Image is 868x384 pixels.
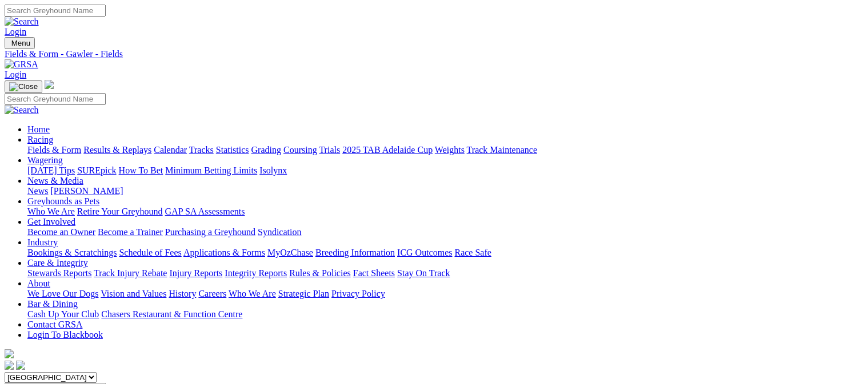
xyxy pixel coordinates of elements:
[94,268,167,278] a: Track Injury Rebate
[342,145,433,155] a: 2025 TAB Adelaide Cup
[11,39,30,47] span: Menu
[5,80,42,93] button: Toggle navigation
[27,268,91,278] a: Stewards Reports
[283,145,317,155] a: Coursing
[5,27,26,37] a: Login
[331,289,385,298] a: Privacy Policy
[5,17,39,27] img: Search
[27,227,863,237] div: Get Involved
[27,320,82,329] a: Contact GRSA
[467,145,537,155] a: Track Maintenance
[27,155,63,165] a: Wagering
[119,248,181,257] a: Schedule of Fees
[27,186,863,196] div: News & Media
[83,145,151,155] a: Results & Replays
[27,278,50,288] a: About
[27,309,863,320] div: Bar & Dining
[216,145,249,155] a: Statistics
[5,361,14,370] img: facebook.svg
[27,186,48,196] a: News
[5,93,106,105] input: Search
[165,227,255,237] a: Purchasing a Greyhound
[5,37,35,49] button: Toggle navigation
[77,165,116,175] a: SUREpick
[454,248,491,257] a: Race Safe
[119,165,163,175] a: How To Bet
[225,268,287,278] a: Integrity Reports
[267,248,313,257] a: MyOzChase
[27,289,863,299] div: About
[27,299,78,309] a: Bar & Dining
[165,207,245,216] a: GAP SA Assessments
[319,145,340,155] a: Trials
[9,82,38,91] img: Close
[27,207,863,217] div: Greyhounds as Pets
[315,248,395,257] a: Breeding Information
[27,330,103,339] a: Login To Blackbook
[27,248,863,258] div: Industry
[165,165,257,175] a: Minimum Betting Limits
[27,227,95,237] a: Become an Owner
[229,289,276,298] a: Who We Are
[435,145,465,155] a: Weights
[50,186,123,196] a: [PERSON_NAME]
[27,237,58,247] a: Industry
[169,268,222,278] a: Injury Reports
[27,268,863,278] div: Care & Integrity
[5,49,863,59] a: Fields & Form - Gawler - Fields
[198,289,226,298] a: Careers
[5,59,38,70] img: GRSA
[27,248,117,257] a: Bookings & Scratchings
[27,176,83,185] a: News & Media
[189,145,214,155] a: Tracks
[258,227,301,237] a: Syndication
[251,145,281,155] a: Grading
[5,5,106,17] input: Search
[27,289,98,298] a: We Love Our Dogs
[5,349,14,358] img: logo-grsa-white.png
[27,124,50,134] a: Home
[77,207,163,216] a: Retire Your Greyhound
[154,145,187,155] a: Calendar
[5,105,39,115] img: Search
[278,289,329,298] a: Strategic Plan
[101,289,166,298] a: Vision and Values
[289,268,351,278] a: Rules & Policies
[397,268,450,278] a: Stay On Track
[27,165,75,175] a: [DATE] Tips
[27,145,81,155] a: Fields & Form
[27,135,53,144] a: Racing
[45,80,54,89] img: logo-grsa-white.png
[169,289,196,298] a: History
[27,309,99,319] a: Cash Up Your Club
[397,248,452,257] a: ICG Outcomes
[27,145,863,155] div: Racing
[16,361,25,370] img: twitter.svg
[27,165,863,176] div: Wagering
[259,165,287,175] a: Isolynx
[27,258,88,268] a: Care & Integrity
[27,196,99,206] a: Greyhounds as Pets
[183,248,265,257] a: Applications & Forms
[27,207,75,216] a: Who We Are
[101,309,242,319] a: Chasers Restaurant & Function Centre
[27,217,75,227] a: Get Involved
[5,70,26,79] a: Login
[353,268,395,278] a: Fact Sheets
[98,227,163,237] a: Become a Trainer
